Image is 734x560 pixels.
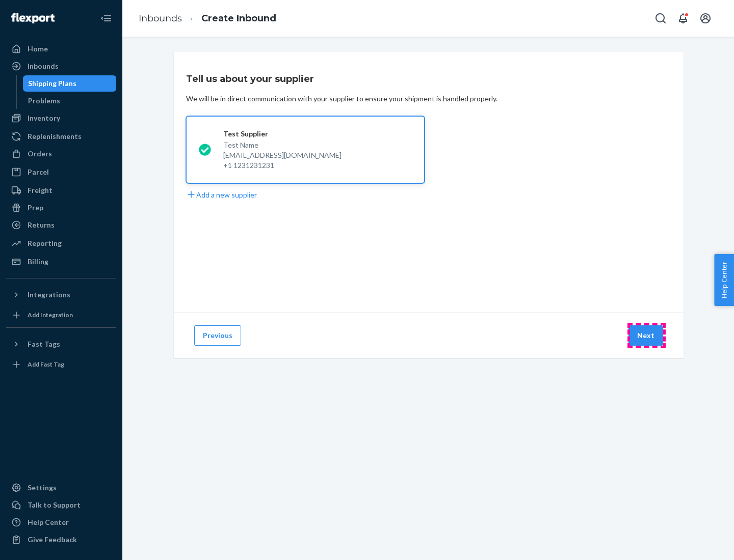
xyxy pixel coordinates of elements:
div: Freight [28,185,53,195]
a: Settings [6,480,116,496]
div: Home [28,44,48,54]
div: Inventory [28,113,60,123]
div: Give Feedback [28,535,77,545]
div: Parcel [28,167,49,177]
div: Replenishments [28,131,82,142]
a: Problems [23,93,117,109]
a: Freight [6,182,116,199]
a: Orders [6,146,116,162]
h3: Tell us about your supplier [186,72,314,86]
button: Integrations [6,287,116,303]
a: Help Center [6,514,116,530]
a: Replenishments [6,128,116,145]
div: Problems [28,96,60,106]
a: Create Inbound [201,13,276,24]
a: Add Fast Tag [6,356,116,373]
a: Reporting [6,235,116,251]
a: Shipping Plans [23,75,117,92]
div: We will be in direct communication with your supplier to ensure your shipment is handled properly. [186,94,497,104]
button: Open notifications [673,8,693,29]
button: Add a new supplier [186,189,257,200]
a: Returns [6,217,116,233]
div: Billing [28,257,48,267]
button: Help Center [714,254,734,306]
div: Help Center [28,517,69,527]
button: Previous [194,325,241,346]
a: Billing [6,254,116,270]
button: Give Feedback [6,531,116,548]
div: Prep [28,203,43,213]
button: Next [628,325,663,346]
div: Integrations [28,290,70,300]
a: Inbounds [139,13,182,24]
button: Open Search Box [650,8,671,29]
a: Add Integration [6,307,116,323]
button: Open account menu [695,8,716,29]
a: Talk to Support [6,497,116,513]
div: Inbounds [28,61,59,71]
div: Fast Tags [28,339,60,349]
div: Add Fast Tag [28,360,64,369]
div: Settings [28,483,57,493]
a: Inventory [6,110,116,126]
img: Flexport logo [11,13,55,23]
button: Fast Tags [6,336,116,352]
ol: breadcrumbs [130,4,284,34]
div: Shipping Plans [28,78,76,89]
button: Close Navigation [96,8,116,29]
a: Prep [6,200,116,216]
div: Orders [28,149,52,159]
a: Home [6,41,116,57]
div: Add Integration [28,311,73,319]
a: Inbounds [6,58,116,74]
div: Returns [28,220,55,230]
div: Reporting [28,238,62,248]
a: Parcel [6,164,116,180]
div: Talk to Support [28,500,81,510]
